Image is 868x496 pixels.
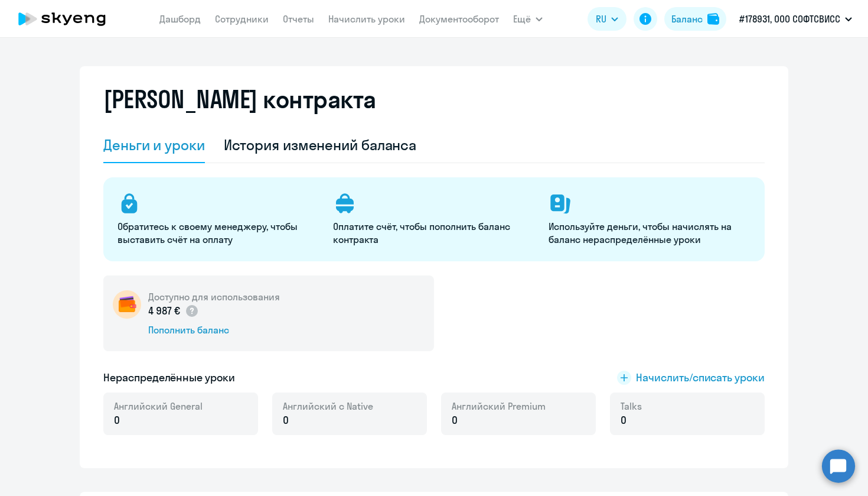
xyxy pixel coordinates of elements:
div: Деньги и уроки [103,135,205,154]
span: 0 [114,413,120,428]
span: 0 [283,413,289,428]
button: Балансbalance [664,7,726,31]
a: Дашборд [159,13,201,25]
div: Пополнить баланс [148,323,280,336]
span: 0 [452,413,458,428]
p: Оплатите счёт, чтобы пополнить баланс контракта [333,220,534,246]
a: Отчеты [283,13,314,25]
p: #178931, ООО СОФТСВИСС [739,12,840,26]
p: Используйте деньги, чтобы начислять на баланс нераспределённые уроки [549,220,750,246]
div: История изменений баланса [224,135,417,154]
span: Английский General [114,400,203,413]
span: Английский с Native [283,400,373,413]
span: RU [596,12,606,26]
img: wallet-circle.png [113,290,141,319]
a: Документооборот [419,13,499,25]
span: 0 [621,413,626,428]
h5: Нераспределённые уроки [103,370,235,385]
button: Ещё [513,7,543,31]
button: #178931, ООО СОФТСВИСС [733,5,858,33]
h5: Доступно для использования [148,290,280,303]
button: RU [588,7,626,31]
span: Начислить/списать уроки [636,370,765,385]
span: Английский Premium [452,400,546,413]
span: Talks [621,400,642,413]
div: Баланс [671,12,703,26]
span: Ещё [513,12,531,26]
h2: [PERSON_NAME] контракта [103,85,376,114]
img: balance [707,13,719,25]
p: 4 987 € [148,303,199,319]
a: Сотрудники [215,13,269,25]
a: Начислить уроки [328,13,405,25]
p: Обратитесь к своему менеджеру, чтобы выставить счёт на оплату [118,220,319,246]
